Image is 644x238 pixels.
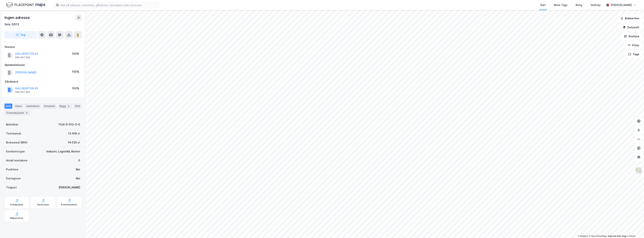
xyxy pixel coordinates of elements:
div: [PERSON_NAME] [611,3,632,7]
div: Leietakere [25,104,41,109]
div: Mine Tags [554,3,567,7]
div: 13 418 ㎡ [68,131,80,136]
button: Filter [625,42,643,49]
button: Analyse [621,33,643,40]
div: Datasett [42,104,57,109]
div: Eiendomstype [6,149,25,154]
div: Tomteareal [6,131,21,136]
div: Transaksjoner [4,110,30,116]
div: Festere [5,45,81,49]
a: Improve this map [608,235,626,237]
div: [PERSON_NAME] [59,185,80,190]
div: Eiere [14,104,23,109]
div: 1124-5-513-0-0 [58,122,80,127]
div: Punktleie [6,167,18,172]
div: Sola, 5/513 [4,22,19,27]
div: Kommunekart [61,203,77,206]
div: Matrikkel [6,122,18,127]
div: Festegrunn [6,176,21,181]
div: Miljøstatus [10,217,23,220]
div: Bygg [58,104,72,109]
div: 100% [72,51,79,56]
div: Nei [76,176,80,181]
div: Ingen adresse [4,15,30,21]
div: Bolig [576,3,582,7]
div: Verktøy [590,3,601,7]
div: Tinglyst [6,185,17,190]
input: Søk på adresse, matrikkel, gårdeiere, leietakere eller personer [59,2,159,8]
div: 100% [72,69,79,74]
div: Arealplaner [10,203,23,206]
div: Bruksareal (BRA) [6,140,28,145]
iframe: Chat Widget [625,220,644,238]
div: Antall leietakere [6,158,28,163]
div: Kontrollprogram for chat [625,220,644,238]
a: OpenStreetMap [589,235,607,237]
div: 3 [67,104,70,108]
img: logo.f888ab2527a4732fd821a326f86c7f29.svg [6,2,45,8]
div: 968 967 983 [15,91,30,94]
button: Bokmerker [617,15,643,22]
div: Gårdeiere [5,79,81,84]
div: ESG [73,104,81,109]
div: 100% [72,86,79,91]
img: Z [635,167,642,174]
div: Hjemmelshaver [5,63,81,67]
div: Kart [540,3,546,7]
div: 968 967 983 [15,56,30,59]
div: Nei [76,167,80,172]
button: Tag [4,31,37,39]
button: Datasett [620,24,643,31]
div: Geoinnsyn [37,203,49,206]
button: Tags [625,51,643,58]
div: Info [4,104,12,109]
a: Mapbox [578,235,588,237]
div: 8 [25,111,29,115]
div: 0 [78,158,80,163]
div: 14 035 ㎡ [68,140,80,145]
div: Industri, Logistikk, Kontor [46,149,80,154]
